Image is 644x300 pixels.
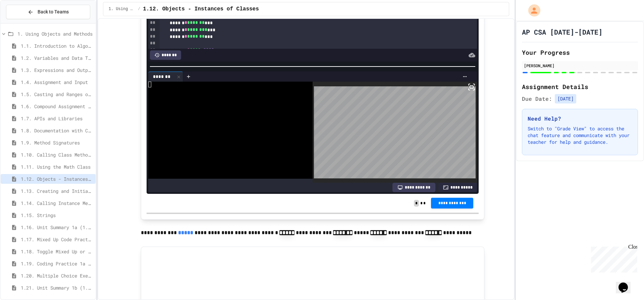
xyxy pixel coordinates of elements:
span: 1.1. Introduction to Algorithms, Programming, and Compilers [21,42,93,49]
span: 1.12. Objects - Instances of Classes [21,175,93,182]
span: 1.17. Mixed Up Code Practice 1.1-1.6 [21,236,93,243]
div: [PERSON_NAME] [524,62,636,69]
span: 1.9. Method Signatures [21,139,93,146]
span: 1.11. Using the Math Class [21,163,93,170]
span: 1. Using Objects and Methods [109,6,135,12]
div: Chat with us now!Close [3,3,46,43]
iframe: chat widget [616,273,637,293]
span: 1.6. Compound Assignment Operators [21,103,93,110]
h2: Your Progress [522,48,638,57]
span: 1.5. Casting and Ranges of Values [21,91,93,98]
span: 1.16. Unit Summary 1a (1.1-1.6) [21,224,93,231]
span: 1.20. Multiple Choice Exercises for Unit 1a (1.1-1.6) [21,272,93,279]
p: Switch to "Grade View" to access the chat feature and communicate with your teacher for help and ... [528,125,632,145]
span: 1.8. Documentation with Comments and Preconditions [21,127,93,134]
span: 1.12. Objects - Instances of Classes [143,5,259,13]
h3: Need Help? [528,115,632,123]
span: Back to Teams [38,8,69,15]
span: 1.3. Expressions and Output [New] [21,67,93,74]
iframe: chat widget [588,244,637,272]
span: 1.21. Unit Summary 1b (1.7-1.15) [21,284,93,291]
button: Back to Teams [6,5,90,19]
h1: AP CSA [DATE]-[DATE] [522,27,602,37]
div: My Account [521,3,542,18]
span: 1. Using Objects and Methods [17,30,93,37]
span: 1.14. Calling Instance Methods [21,200,93,207]
span: 1.18. Toggle Mixed Up or Write Code Practice 1.1-1.6 [21,248,93,255]
span: 1.7. APIs and Libraries [21,115,93,122]
span: Due Date: [522,95,552,103]
span: 1.15. Strings [21,212,93,219]
span: 1.10. Calling Class Methods [21,151,93,158]
span: [DATE] [555,94,576,103]
span: 1.19. Coding Practice 1a (1.1-1.6) [21,260,93,267]
h2: Assignment Details [522,82,638,91]
span: 1.13. Creating and Initializing Objects: Constructors [21,187,93,195]
span: 1.2. Variables and Data Types [21,54,93,61]
span: / [138,6,140,12]
span: 1.4. Assignment and Input [21,79,93,86]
